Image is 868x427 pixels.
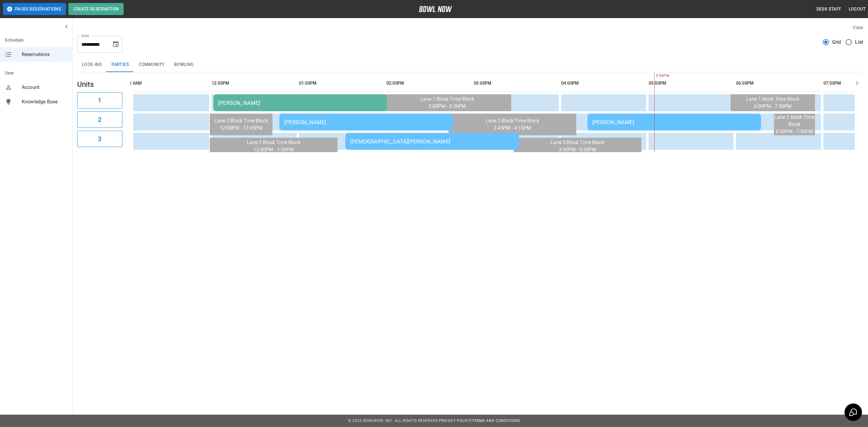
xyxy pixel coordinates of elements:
[472,419,520,423] a: Terms and Conditions
[419,6,452,12] img: logo
[124,75,209,92] th: 11:00AM
[68,3,124,15] button: Create Reservation
[134,58,169,72] button: Community
[22,98,68,105] span: Knowledge Base
[110,38,122,50] button: Choose date, selected date is Oct 11, 2025
[3,3,66,15] button: Pause Reservations
[77,58,107,72] button: Lock-ins
[22,51,68,58] span: Reservations
[98,96,101,105] h6: 1
[853,25,863,30] label: View
[77,131,122,147] button: 3
[107,58,134,72] button: Parties
[846,4,868,15] button: Logout
[218,100,382,106] div: [PERSON_NAME]
[22,84,68,91] span: Account
[77,58,863,72] div: inventory tabs
[814,4,844,15] button: Desk Staff
[77,80,122,89] h5: Units
[284,119,448,125] div: [PERSON_NAME]
[348,419,439,423] span: © 2022 BowlNow, Inc. All Rights Reserved.
[77,111,122,128] button: 2
[832,39,841,46] span: Grid
[98,115,101,124] h6: 2
[855,39,863,46] span: List
[77,92,122,108] button: 1
[169,58,199,72] button: Bowling
[654,73,656,79] span: 5:04PM
[98,134,101,144] h6: 3
[439,419,471,423] a: Privacy Policy
[350,138,514,145] div: [DEMOGRAPHIC_DATA][PERSON_NAME]
[212,75,297,92] th: 12:00PM
[592,119,756,125] div: [PERSON_NAME]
